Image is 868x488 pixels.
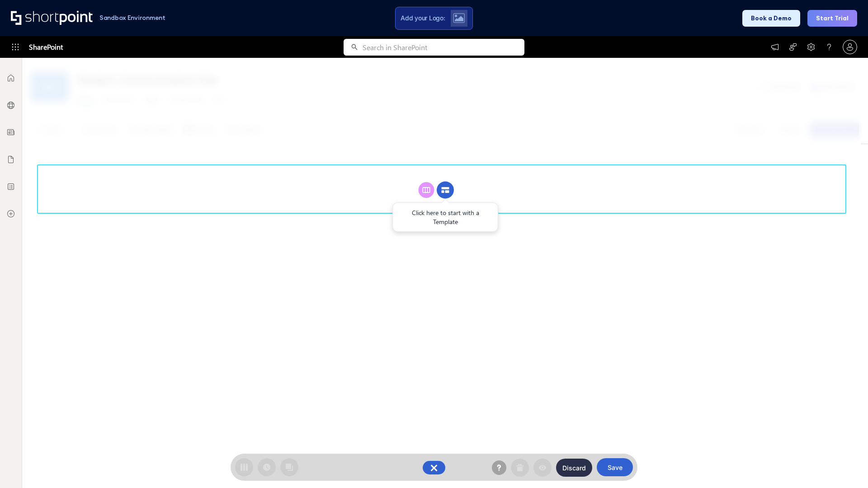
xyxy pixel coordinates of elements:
[556,459,592,477] button: Discard
[401,14,445,22] span: Add your Logo:
[807,10,857,27] button: Start Trial
[453,13,465,23] img: Upload logo
[363,39,524,56] input: Search in SharePoint
[29,36,63,58] span: SharePoint
[597,458,633,476] button: Save
[823,445,868,488] iframe: Chat Widget
[99,15,165,20] h1: Sandbox Environment
[742,10,800,27] button: Book a Demo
